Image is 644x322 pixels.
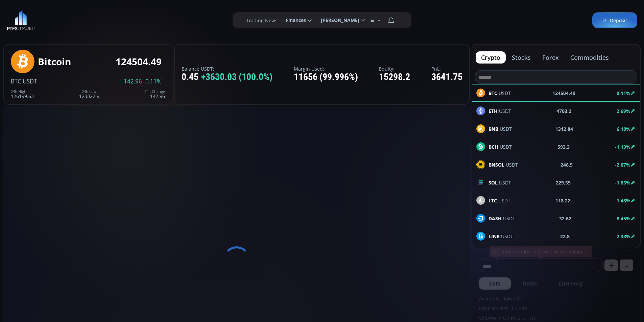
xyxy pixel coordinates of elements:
span: BTC [11,77,21,85]
b: 1312.84 [555,125,573,132]
span: 142.96 [124,78,142,84]
div: 15298.2 [379,72,410,82]
b: LTC [488,197,497,204]
div: 11656 (99.996%) [294,72,358,82]
div: 126199.63 [11,90,34,99]
b: -1.85% [615,179,630,186]
label: Equity: [379,66,410,71]
button: stocks [506,51,536,64]
div: 142.96 [144,90,165,99]
label: Trading News [246,17,278,24]
b: BCH [488,144,498,150]
b: 32.62 [559,215,571,222]
b: -1.13% [615,144,630,150]
b: BNSOL [488,162,504,168]
span: :USDT [488,197,510,204]
div: 24h Low [79,90,99,94]
b: 2.69% [617,108,630,114]
label: PnL: [431,66,462,71]
b: 6.18% [617,126,630,132]
button: commodities [565,51,614,64]
a: Deposit [592,13,637,28]
div: 123322.9 [79,90,99,99]
label: Margin Used: [294,66,358,71]
span: :USDT [488,215,515,222]
span: :USDT [488,161,518,168]
span: :USDT [488,233,513,240]
b: 4703.2 [556,107,571,115]
div: 3641.75 [431,72,462,82]
div: 24h Change [144,90,165,94]
b: 22.8 [560,233,570,240]
b: -8.45% [615,215,630,222]
div: Bitcoin [38,56,71,67]
button: crypto [476,51,506,64]
span: :USDT [488,143,512,150]
div: 124504.49 [116,56,162,67]
span: [PERSON_NAME] [316,14,359,27]
span: :USDT [488,179,511,186]
b: -1.48% [615,197,630,204]
b: DASH [488,215,502,222]
b: 118.22 [555,197,570,204]
b: ETH [488,108,498,114]
span: Deposit [602,17,627,24]
div: 0.45 [182,72,272,82]
b: BNB [488,126,498,132]
b: 593.3 [557,143,570,150]
label: Balance USDT: [182,66,272,71]
b: SOL [488,179,498,186]
span: :USDT [488,107,511,115]
span: :USDT [488,125,512,132]
button: forex [537,51,564,64]
b: 246.5 [560,161,573,168]
span: :USDT [21,77,37,85]
div: 24h High [11,90,34,94]
img: LOGO [7,10,35,30]
span: +3630.03 (100.0%) [201,72,272,82]
span: 0.11% [145,78,162,84]
b: 2.33% [617,233,630,240]
b: LINK [488,233,500,240]
b: 229.55 [556,179,571,186]
b: -2.07% [615,162,630,168]
span: Finances [281,14,306,27]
